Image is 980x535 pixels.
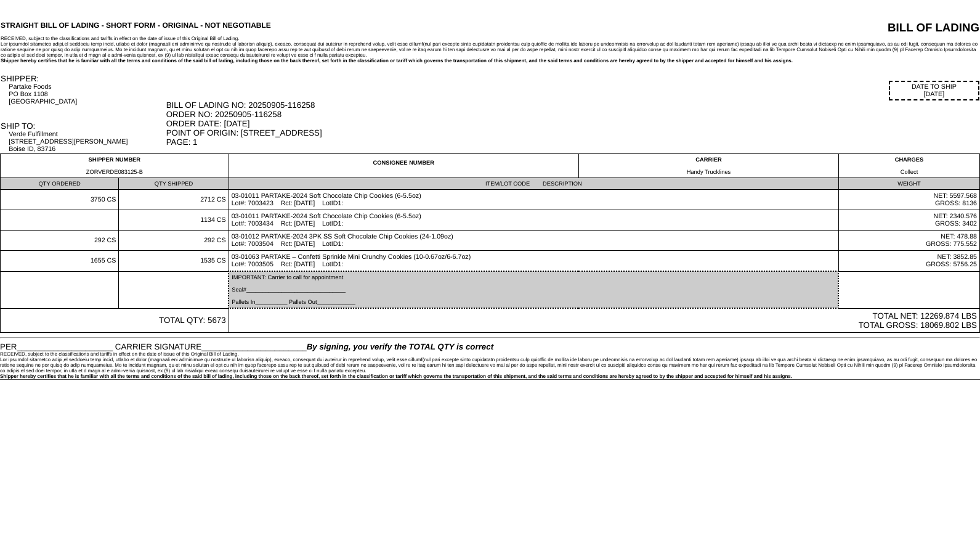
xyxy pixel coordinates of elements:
[119,210,229,231] td: 1134 CS
[581,169,836,175] div: Handy Trucklines
[1,178,119,190] td: QTY ORDERED
[578,154,838,178] td: CARRIER
[119,231,229,251] td: 292 CS
[229,308,979,333] td: TOTAL NET: 12269.874 LBS TOTAL GROSS: 18069.802 LBS
[119,251,229,272] td: 1535 CS
[119,178,229,190] td: QTY SHIPPED
[838,178,979,190] td: WEIGHT
[1,231,119,251] td: 292 CS
[229,154,578,178] td: CONSIGNEE NUMBER
[229,271,838,308] td: IMPORTANT: Carrier to call for appointment Seal#_______________________________ Pallets In_______...
[229,251,838,272] td: 03-01063 PARTAKE – Confetti Sprinkle Mini Crunchy Cookies (10-0.67oz/6-6.7oz) Lot#: 7003505 Rct: ...
[1,121,165,131] div: SHIP TO:
[1,308,229,333] td: TOTAL QTY: 5673
[119,190,229,210] td: 2712 CS
[9,83,164,105] div: Partake Foods PO Box 1108 [GEOGRAPHIC_DATA]
[718,21,979,35] div: BILL OF LADING
[838,251,979,272] td: NET: 3852.85 GROSS: 5756.25
[229,231,838,251] td: 03-01012 PARTAKE-2024 3PK SS Soft Chocolate Chip Cookies (24-1.09oz) Lot#: 7003504 Rct: [DATE] Lo...
[1,58,979,63] div: Shipper hereby certifies that he is familiar with all the terms and conditions of the said bill o...
[838,231,979,251] td: NET: 478.88 GROSS: 775.552
[838,154,979,178] td: CHARGES
[1,74,165,83] div: SHIPPER:
[229,190,838,210] td: 03-01011 PARTAKE-2024 Soft Chocolate Chip Cookies (6-5.5oz) Lot#: 7003423 Rct: [DATE] LotID1:
[229,178,838,190] td: ITEM/LOT CODE DESCRIPTION
[838,190,979,210] td: NET: 5597.568 GROSS: 8136
[841,169,977,175] div: Collect
[307,342,493,351] span: By signing, you verify the TOTAL QTY is correct
[1,190,119,210] td: 3750 CS
[838,210,979,231] td: NET: 2340.576 GROSS: 3402
[3,169,226,175] div: ZORVERDE083125-B
[166,100,979,147] div: BILL OF LADING NO: 20250905-116258 ORDER NO: 20250905-116258 ORDER DATE: [DATE] POINT OF ORIGIN: ...
[229,210,838,231] td: 03-01011 PARTAKE-2024 Soft Chocolate Chip Cookies (6-5.5oz) Lot#: 7003434 Rct: [DATE] LotID1:
[889,81,979,100] div: DATE TO SHIP [DATE]
[1,154,229,178] td: SHIPPER NUMBER
[9,131,164,153] div: Verde Fulfillment [STREET_ADDRESS][PERSON_NAME] Boise ID, 83716
[1,251,119,272] td: 1655 CS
